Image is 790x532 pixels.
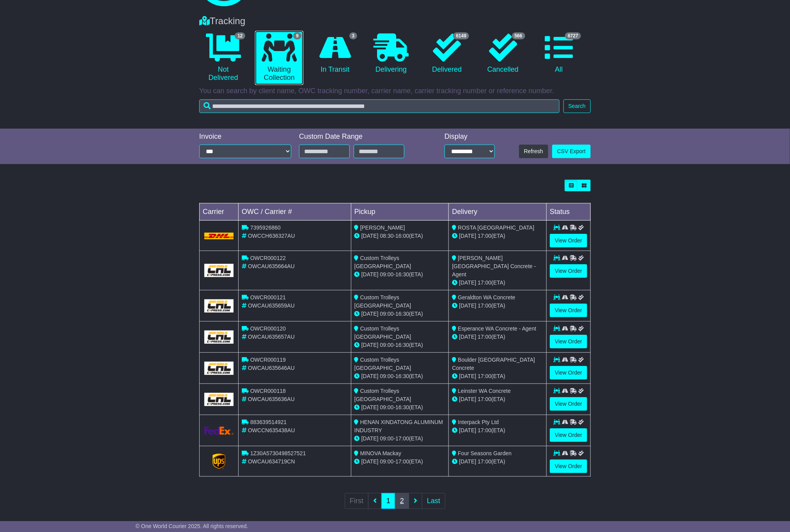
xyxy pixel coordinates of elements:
span: [DATE] [459,427,476,433]
div: (ETA) [452,333,543,341]
span: 566 [512,32,525,39]
span: [DATE] [459,334,476,340]
span: OWCR000120 [250,325,286,332]
span: OWCCN635438AU [248,427,295,433]
span: 883639514921 [250,419,287,425]
span: 17:00 [478,279,491,286]
img: GetCarrierServiceLogo [204,427,234,435]
td: Carrier [200,203,239,221]
span: 17:00 [395,435,409,442]
span: 1Z30A5730498527521 [250,450,306,456]
span: 16:30 [395,373,409,379]
div: (ETA) [452,426,543,435]
span: Leinster WA Concrete [458,388,511,394]
img: GetCarrierServiceLogo [204,331,234,344]
a: 3 In Transit [311,31,359,77]
td: OWC / Carrier # [239,203,351,221]
div: - (ETA) [354,403,446,412]
a: View Order [550,428,587,442]
a: View Order [550,304,587,317]
span: 17:00 [478,334,491,340]
div: - (ETA) [354,310,446,318]
span: MINOVA Mackay [360,450,402,456]
img: GetCarrierServiceLogo [204,264,234,277]
a: View Order [550,366,587,380]
span: HENAN XINDATONG ALUMINUM INDUSTRY [354,419,443,433]
span: OWCAU635646AU [248,365,295,371]
span: 09:00 [380,271,394,277]
td: Delivery [449,203,547,221]
a: View Order [550,234,587,247]
span: Esperance WA Concrete - Agent [458,325,536,332]
div: - (ETA) [354,458,446,466]
div: - (ETA) [354,341,446,349]
td: Pickup [351,203,449,221]
span: [DATE] [361,458,379,465]
div: (ETA) [452,395,543,403]
img: GetCarrierServiceLogo [204,362,234,375]
img: GetCarrierServiceLogo [213,454,226,469]
span: 09:00 [380,311,394,317]
div: - (ETA) [354,435,446,443]
span: 16:30 [395,271,409,277]
span: [DATE] [361,271,379,277]
span: [DATE] [459,302,476,309]
a: 6149 Delivered [423,31,471,77]
button: Refresh [519,145,548,158]
span: [DATE] [361,311,379,317]
span: 17:00 [478,458,491,465]
span: 17:00 [478,233,491,239]
img: GetCarrierServiceLogo [204,299,234,313]
span: © One World Courier 2025. All rights reserved. [136,523,248,529]
a: 566 Cancelled [479,31,527,77]
span: [DATE] [459,396,476,402]
span: OWCAU635657AU [248,334,295,340]
span: Geraldton WA Concrete [458,294,515,300]
span: OWCAU635664AU [248,263,295,269]
span: 09:00 [380,373,394,379]
span: 7395926860 [250,224,281,231]
span: 16:30 [395,342,409,348]
div: (ETA) [452,302,543,310]
span: 6727 [565,32,581,39]
span: [DATE] [459,373,476,379]
span: Custom Trolleys [GEOGRAPHIC_DATA] [354,325,411,340]
span: Custom Trolleys [GEOGRAPHIC_DATA] [354,294,411,309]
span: OWCCH636327AU [248,233,295,239]
span: 17:00 [478,302,491,309]
div: Tracking [195,16,595,27]
span: OWCR000119 [250,357,286,363]
span: OWCAU635659AU [248,302,295,309]
span: [PERSON_NAME] [GEOGRAPHIC_DATA] Concrete - Agent [452,255,536,277]
span: OWCR000121 [250,294,286,300]
span: [DATE] [361,342,379,348]
a: View Order [550,460,587,473]
span: [DATE] [459,279,476,286]
span: OWCAU635636AU [248,396,295,402]
a: 6727 All [535,31,583,77]
div: (ETA) [452,372,543,380]
div: Invoice [199,133,291,141]
span: [DATE] [361,373,379,379]
span: [DATE] [459,458,476,465]
a: View Order [550,335,587,348]
span: Boulder [GEOGRAPHIC_DATA] Concrete [452,357,535,371]
a: CSV Export [552,145,591,158]
span: 17:00 [478,427,491,433]
div: Display [445,133,495,141]
div: (ETA) [452,279,543,287]
span: 17:00 [395,458,409,465]
span: [DATE] [459,233,476,239]
span: 17:00 [478,373,491,379]
span: Custom Trolleys [GEOGRAPHIC_DATA] [354,255,411,269]
span: Four Seasons Garden [458,450,512,456]
span: Interpack Pty Ltd [458,419,499,425]
span: 09:00 [380,404,394,410]
p: You can search by client name, OWC tracking number, carrier name, carrier tracking number or refe... [199,87,591,95]
span: 08:30 [380,233,394,239]
span: 16:30 [395,311,409,317]
span: Custom Trolleys [GEOGRAPHIC_DATA] [354,388,411,402]
a: View Order [550,397,587,411]
span: 09:00 [380,458,394,465]
span: OWCR000118 [250,388,286,394]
